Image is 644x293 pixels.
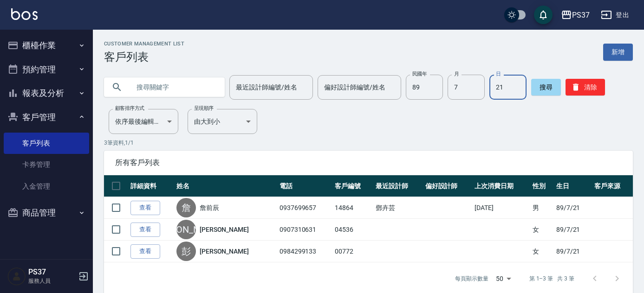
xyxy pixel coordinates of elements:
a: 查看 [130,244,160,259]
th: 性別 [530,175,554,197]
h3: 客戶列表 [104,51,184,64]
div: 50 [492,266,514,291]
label: 民國年 [412,70,427,77]
a: [PERSON_NAME] [200,225,249,234]
a: 詹前辰 [200,203,219,212]
th: 客戶編號 [332,175,373,197]
label: 顧客排序方式 [115,105,144,112]
td: 89/7/21 [554,219,592,241]
div: 詹 [176,198,196,217]
button: PS37 [557,6,593,25]
th: 客戶來源 [592,175,633,197]
div: [PERSON_NAME] [176,220,196,239]
p: 每頁顯示數量 [455,274,488,283]
th: 生日 [554,175,592,197]
th: 最近設計師 [373,175,423,197]
td: 女 [530,241,554,262]
button: 客戶管理 [4,105,89,129]
h5: PS37 [28,268,76,277]
button: 預約管理 [4,57,89,82]
td: 0907310631 [277,219,332,241]
th: 電話 [277,175,332,197]
td: 鄧卉芸 [373,197,423,219]
img: Person [7,267,26,286]
td: [DATE] [472,197,530,219]
button: 櫃檯作業 [4,33,89,57]
td: 女 [530,219,554,241]
button: 登出 [597,6,633,24]
th: 上次消費日期 [472,175,530,197]
div: 由大到小 [188,109,257,134]
label: 呈現順序 [194,105,214,112]
div: 依序最後編輯時間 [109,109,178,134]
p: 第 1–3 筆 共 3 筆 [529,274,574,283]
div: 彭 [176,242,196,261]
label: 日 [496,70,501,77]
td: 89/7/21 [554,241,592,262]
button: 報表及分析 [4,81,89,105]
a: 卡券管理 [4,154,89,175]
th: 姓名 [174,175,277,197]
label: 月 [454,70,459,77]
td: 0937699657 [277,197,332,219]
th: 偏好設計師 [423,175,472,197]
td: 00772 [332,241,373,262]
div: PS37 [572,9,590,21]
a: 新增 [603,44,633,61]
td: 89/7/21 [554,197,592,219]
a: 客戶列表 [4,133,89,154]
span: 所有客戶列表 [115,158,622,167]
button: 商品管理 [4,201,89,225]
h2: Customer Management List [104,41,184,47]
td: 14864 [332,197,373,219]
a: [PERSON_NAME] [200,247,249,256]
th: 詳細資料 [128,175,174,197]
td: 0984299133 [277,241,332,262]
td: 男 [530,197,554,219]
a: 入金管理 [4,176,89,197]
a: 查看 [130,223,160,237]
a: 查看 [130,201,160,215]
p: 服務人員 [28,277,76,285]
button: 清除 [566,79,605,96]
input: 搜尋關鍵字 [130,75,217,100]
td: 04536 [332,219,373,241]
img: Logo [11,8,38,20]
button: save [534,6,553,24]
button: 搜尋 [531,79,561,96]
p: 3 筆資料, 1 / 1 [104,139,633,147]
